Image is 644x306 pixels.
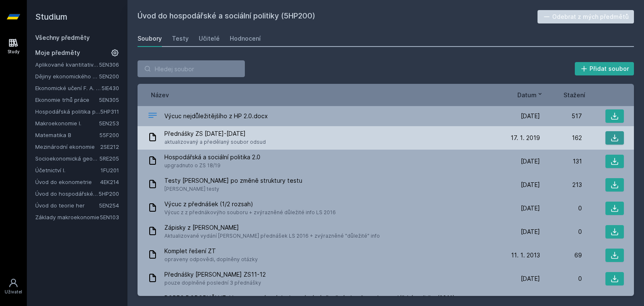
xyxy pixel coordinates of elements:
a: 1FU201 [101,167,119,174]
span: Přednášky [PERSON_NAME] ZS11-12 [164,270,266,279]
a: Matematika B [35,131,99,139]
div: 162 [540,134,582,142]
span: Zápisky z [PERSON_NAME] [164,223,380,232]
span: Výcuc z z přednákovýho souboru + zvýrazněné důležité info LS 2016 [164,208,336,217]
a: Hodnocení [230,30,261,47]
a: Základy makroekonomie [35,213,100,221]
div: Učitelé [199,34,220,43]
a: Úvod do hospodářské a sociální politiky [35,189,99,198]
a: 5HP200 [99,190,119,197]
div: Hodnocení [230,34,261,43]
a: Testy [172,30,189,47]
a: Uživatel [2,274,25,299]
a: Učitelé [199,30,220,47]
button: Název [151,91,169,99]
a: 4EK214 [100,179,119,185]
div: 131 [540,157,582,166]
span: [PERSON_NAME] testy [164,185,302,193]
a: Socioekonomická geografie [35,154,99,163]
span: [DATE] [521,181,540,189]
span: [DATE] [521,228,540,236]
input: Hledej soubor [138,60,245,77]
a: 5HP311 [100,108,119,115]
a: 5EN253 [99,120,119,127]
a: Soubory [138,30,162,47]
a: 5EN305 [99,96,119,103]
div: Testy [172,34,189,43]
a: Všechny předměty [35,34,90,41]
span: 11. 1. 2013 [511,251,540,259]
span: Hospodářská a sociální politika 2.0 [164,153,260,161]
div: 69 [540,251,582,259]
div: Study [8,49,20,55]
h2: Úvod do hospodářské a sociální politiky (5HP200) [138,10,538,23]
div: 213 [540,181,582,189]
a: Hospodářská politika pro země bohaté na přírodní zdroje [35,107,100,116]
span: pouze doplněné poslední 3 přednášky [164,279,266,287]
a: Dějiny ekonomického myšlení [35,72,99,80]
div: 0 [540,275,582,283]
div: 0 [540,228,582,236]
span: [DATE] [521,112,540,120]
a: 5EN103 [100,214,119,220]
a: Makroekonomie I. [35,119,99,127]
span: [DATE] [521,275,540,283]
a: Aplikované kvantitativní metody I [35,60,99,69]
div: Soubory [138,34,162,43]
a: 2SE212 [100,143,119,150]
span: BOREC DOPORUČUJE: Vypracované otázky ke státní závěrečné zkoušce z hospodářské politiky (2011) [164,294,495,302]
span: Aktualizované vydání [PERSON_NAME] přednášek LS 2016 + zvýrazněné "důležité" info [164,232,380,240]
div: 517 [540,112,582,120]
button: Datum [517,91,543,99]
span: aktualizovaný a předělaný soubor odsud [164,138,266,146]
a: Úvod do teorie her [35,201,99,210]
button: Přidat soubor [575,62,634,75]
button: Odebrat z mých předmětů [538,10,634,23]
a: 5RE205 [99,155,119,162]
a: 55F200 [99,132,119,138]
span: Datum [517,91,537,99]
span: 17. 1. 2019 [511,134,540,142]
button: Stažení [563,91,585,99]
span: Výcuc nejdůležitějšího z HP 2.0.docx [164,112,268,120]
a: 5IE430 [101,85,119,91]
div: Uživatel [5,289,22,295]
a: Účetnictví I. [35,166,101,174]
span: Komplet řešení ZT [164,247,258,255]
a: Úvod do ekonometrie [35,178,100,186]
span: Testy [PERSON_NAME] po změně struktury testu [164,176,302,185]
span: opraveny odpovědi, doplněny otázky [164,255,258,264]
span: Moje předměty [35,49,80,57]
span: upgradnuto o ZS 18/19 [164,161,260,170]
div: DOCX [148,110,158,122]
span: Výcuc z přednášek (1/2 rozsah) [164,200,336,208]
a: 5EN254 [99,202,119,209]
a: 5EN306 [99,61,119,68]
span: [DATE] [521,157,540,166]
span: Přednášky ZS [DATE]-[DATE] [164,130,266,138]
a: Ekonomické učení F. A. [GEOGRAPHIC_DATA] [35,84,101,92]
a: Ekonomie trhů práce [35,96,99,104]
div: 0 [540,204,582,213]
span: [DATE] [521,204,540,213]
a: 5EN200 [99,73,119,80]
a: Study [2,34,25,59]
a: Mezinárodní ekonomie [35,143,100,151]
